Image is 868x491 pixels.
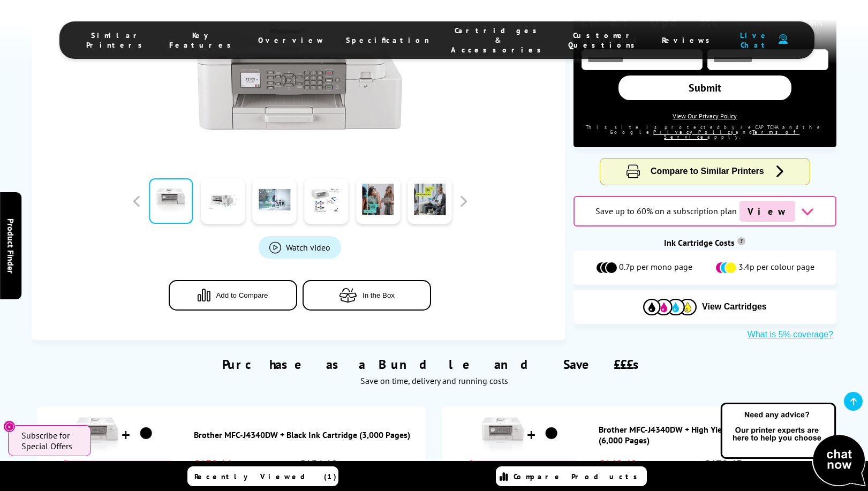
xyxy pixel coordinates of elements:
[662,35,715,45] span: Reviews
[737,31,773,50] span: Live Chat
[779,34,788,44] img: user-headset-duotone.svg
[568,31,640,50] span: Customer Questions
[133,420,160,447] img: Brother MFC-J4340DW + Black Ink Cartridge (3,000 Pages)
[187,466,338,486] a: Recently Viewed (1)
[573,237,836,248] div: Ink Cartridge Costs
[653,129,736,135] a: Privacy Policy
[664,129,799,140] a: Terms of Service
[582,298,828,316] button: View Cartridges
[451,26,547,55] span: Cartridges & Accessories
[64,460,171,478] div: You Save
[303,280,431,311] button: In the Box
[704,457,742,471] span: £178.43
[299,457,337,471] span: £156.19
[651,167,764,176] span: Compare to Similar Printers
[259,236,341,259] a: Product_All_Videos
[702,302,767,312] span: View Cartridges
[5,218,16,273] span: Product Finder
[194,457,241,471] span: £130.16
[600,158,810,185] button: Compare to Similar Printers
[618,75,791,100] a: Submit
[470,460,577,478] div: You Save
[3,420,16,433] button: Close
[718,401,868,489] img: Open Live Chat window
[194,472,337,481] span: Recently Viewed (1)
[194,429,421,440] a: Brother MFC-J4340DW + Black Ink Cartridge (3,000 Pages)
[496,466,647,486] a: Compare Products
[619,261,692,274] span: 0.7p per mono page
[673,112,737,120] a: View Our Privacy Policy
[346,35,429,45] span: Specification
[595,206,737,216] span: Save up to 60% on a subscription plan
[599,457,646,471] span: £148.69
[258,35,324,45] span: Overview
[45,375,823,386] div: Save on time, delivery and running costs
[744,329,836,340] button: What is 5% coverage?
[514,472,643,481] span: Compare Products
[216,291,268,299] span: Add to Compare
[21,430,80,451] span: Subscribe for Special Offers
[169,31,237,50] span: Key Features
[739,201,795,222] span: View
[86,31,148,50] span: Similar Printers
[599,424,826,445] a: Brother MFC-J4340DW + High Yield Black Ink Cartridge (6,000 Pages)
[643,299,697,315] img: Cartridges
[32,340,836,391] div: Purchase as a Bundle and Save £££s
[363,291,395,299] span: In the Box
[538,420,565,447] img: Brother MFC-J4340DW + High Yield Black Ink Cartridge (6,000 Pages)
[286,242,330,253] span: Watch video
[738,261,814,274] span: 3.4p per colour page
[582,125,828,139] div: This site is protected by reCAPTCHA and the Google and apply.
[76,412,119,455] img: Brother MFC-J4340DW + Black Ink Cartridge (3,000 Pages)
[737,237,745,245] sup: Cost per page
[169,280,297,311] button: Add to Compare
[481,412,524,455] img: Brother MFC-J4340DW + High Yield Black Ink Cartridge (6,000 Pages)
